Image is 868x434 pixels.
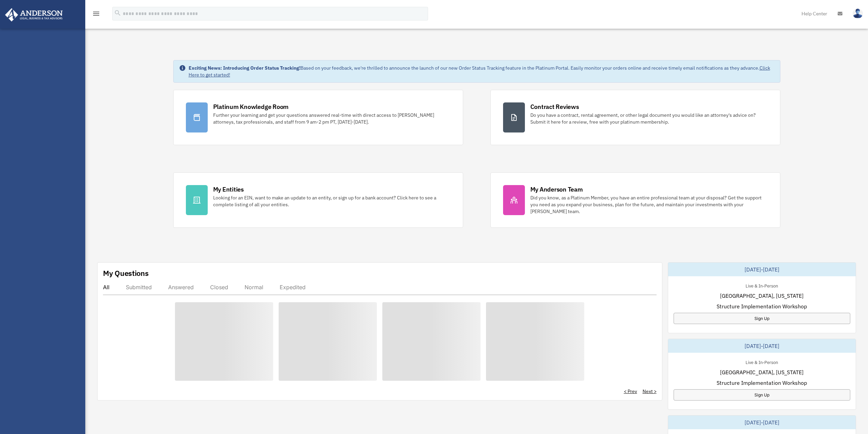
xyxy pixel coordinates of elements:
[490,90,780,145] a: Contract Reviews Do you have a contract, rental agreement, or other legal document you would like...
[674,389,850,401] a: Sign Up
[674,313,850,324] a: Sign Up
[624,388,637,395] a: < Prev
[213,194,451,208] div: Looking for an EIN, want to make an update to an entity, or sign up for a bank account? Click her...
[213,102,289,111] div: Platinum Knowledge Room
[103,268,149,278] div: My Questions
[740,282,783,289] div: Live & In-Person
[173,90,463,145] a: Platinum Knowledge Room Further your learning and get your questions answered real-time with dire...
[189,65,770,78] a: Click Here to get started!
[530,112,768,125] div: Do you have a contract, rental agreement, or other legal document you would like an attorney's ad...
[189,65,775,78] div: Based on your feedback, we're thrilled to announce the launch of our new Order Status Tracking fe...
[740,358,783,365] div: Live & In-Person
[103,284,109,291] div: All
[210,284,228,291] div: Closed
[490,172,780,228] a: My Anderson Team Did you know, as a Platinum Member, you have an entire professional team at your...
[530,102,579,111] div: Contract Reviews
[668,263,856,276] div: [DATE]-[DATE]
[126,284,152,291] div: Submitted
[92,12,100,18] a: menu
[213,185,244,194] div: My Entities
[114,9,121,17] i: search
[668,416,856,429] div: [DATE]-[DATE]
[213,112,451,125] div: Further your learning and get your questions answered real-time with direct access to [PERSON_NAM...
[717,379,807,387] span: Structure Implementation Workshop
[530,185,583,194] div: My Anderson Team
[3,8,65,22] img: Anderson Advisors Platinum Portal
[245,284,263,291] div: Normal
[720,292,804,300] span: [GEOGRAPHIC_DATA], [US_STATE]
[92,10,100,18] i: menu
[853,9,863,18] img: User Pic
[717,302,807,310] span: Structure Implementation Workshop
[280,284,306,291] div: Expedited
[168,284,194,291] div: Answered
[189,65,300,71] strong: Exciting News: Introducing Order Status Tracking!
[530,194,768,215] div: Did you know, as a Platinum Member, you have an entire professional team at your disposal? Get th...
[643,388,657,395] a: Next >
[720,368,804,376] span: [GEOGRAPHIC_DATA], [US_STATE]
[668,339,856,353] div: [DATE]-[DATE]
[173,172,463,228] a: My Entities Looking for an EIN, want to make an update to an entity, or sign up for a bank accoun...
